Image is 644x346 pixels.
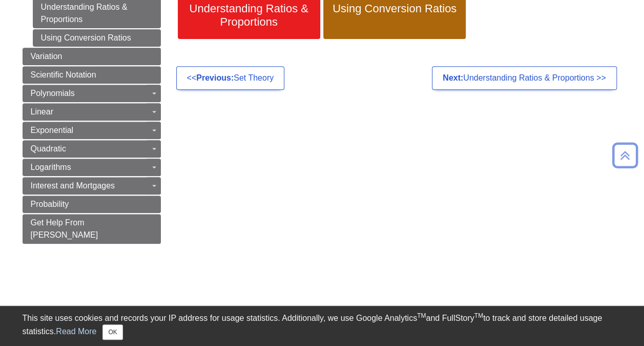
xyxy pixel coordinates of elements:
[23,177,161,195] a: Interest and Mortgages
[609,148,641,162] a: Back to Top
[432,66,616,90] a: Next:Understanding Ratios & Proportions >>
[31,126,74,134] span: Exponential
[185,2,313,29] span: Understanding Ratios & Proportions
[33,29,161,47] a: Using Conversion Ratios
[23,85,161,102] a: Polynomials
[102,324,122,340] button: Close
[56,327,96,336] a: Read More
[23,312,622,340] div: This site uses cookies and records your IP address for usage statistics. Additionally, we use Goo...
[31,181,115,190] span: Interest and Mortgages
[31,52,63,61] span: Variation
[23,159,161,176] a: Logarithms
[31,218,98,239] span: Get Help From [PERSON_NAME]
[417,312,426,319] sup: TM
[23,196,161,213] a: Probability
[31,200,69,208] span: Probability
[23,140,161,158] a: Quadratic
[23,122,161,139] a: Exponential
[474,312,483,319] sup: TM
[31,163,71,171] span: Logarithms
[196,73,234,82] strong: Previous:
[176,66,285,90] a: <<Previous:Set Theory
[31,70,96,79] span: Scientific Notation
[31,144,66,153] span: Quadratic
[31,107,53,116] span: Linear
[23,66,161,84] a: Scientific Notation
[23,48,161,65] a: Variation
[331,2,458,15] span: Using Conversion Ratios
[443,73,463,82] strong: Next:
[31,89,75,98] span: Polynomials
[23,214,161,244] a: Get Help From [PERSON_NAME]
[23,103,161,121] a: Linear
